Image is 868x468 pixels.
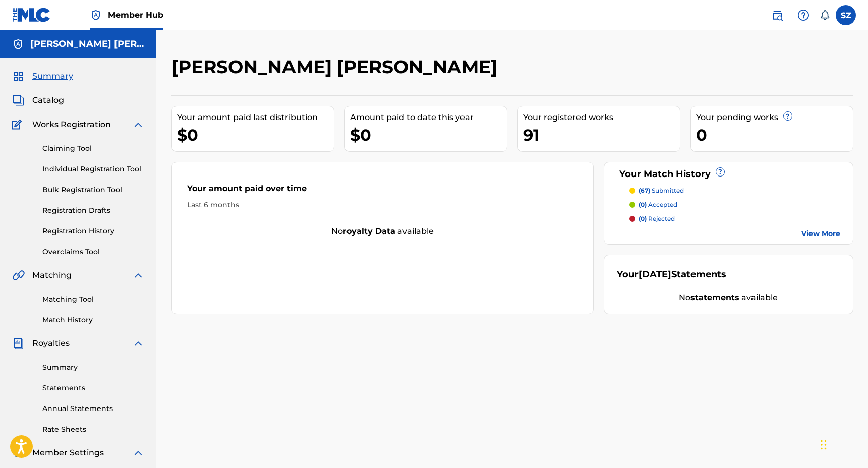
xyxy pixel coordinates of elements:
a: Match History [42,315,144,325]
a: Statements [42,383,144,393]
div: Your Statements [617,268,726,281]
img: expand [132,337,144,349]
span: Member Settings [32,447,104,459]
div: Help [793,5,814,25]
a: (0) rejected [629,214,840,223]
div: Notifications [820,10,830,20]
p: accepted [639,200,677,209]
div: 91 [523,124,680,146]
a: Individual Registration Tool [42,164,144,174]
a: Bulk Registration Tool [42,185,144,195]
div: Your registered works [523,111,680,124]
div: Amount paid to date this year [350,111,507,124]
img: expand [132,447,144,459]
span: Royalties [32,337,70,349]
h5: Samuel Morris Zornow [30,38,144,50]
a: Matching Tool [42,294,144,305]
img: Works Registration [12,119,25,131]
p: submitted [639,186,684,195]
div: $0 [350,124,507,146]
div: $0 [177,124,334,146]
h2: [PERSON_NAME] [PERSON_NAME] [171,55,502,78]
div: Your pending works [696,111,853,124]
div: Drag [821,430,827,460]
a: Registration Drafts [42,205,144,216]
img: search [771,9,783,21]
div: Your Match History [617,167,840,181]
a: Registration History [42,226,144,237]
img: expand [132,119,144,131]
span: Summary [32,70,73,82]
span: ? [784,112,792,120]
div: 0 [696,124,853,146]
div: No available [617,291,840,304]
a: Overclaims Tool [42,247,144,257]
img: Summary [12,70,24,82]
div: No available [172,225,594,238]
img: MLC Logo [12,8,51,22]
a: Rate Sheets [42,424,144,435]
img: Catalog [12,94,24,106]
div: User Menu [836,5,856,25]
strong: statements [690,292,739,302]
span: (0) [639,201,647,208]
a: (67) submitted [629,186,840,195]
span: [DATE] [639,269,671,280]
div: Your amount paid last distribution [177,111,334,124]
a: (0) accepted [629,200,840,209]
iframe: Resource Center [840,309,868,390]
span: (67) [639,187,650,194]
img: Accounts [12,38,24,50]
span: Member Hub [108,9,163,21]
span: (0) [639,215,647,222]
iframe: Chat Widget [818,420,868,468]
span: Works Registration [32,119,111,131]
img: help [797,9,809,21]
img: Matching [12,269,25,281]
p: rejected [639,214,675,223]
img: Royalties [12,337,24,349]
img: expand [132,269,144,281]
div: Your amount paid over time [187,183,578,200]
a: Public Search [767,5,787,25]
span: Matching [32,269,72,281]
a: CatalogCatalog [12,94,64,106]
img: Top Rightsholder [90,9,102,21]
a: View More [801,228,840,239]
a: Summary [42,362,144,373]
a: Claiming Tool [42,143,144,154]
span: Catalog [32,94,64,106]
span: ? [716,168,724,176]
a: Annual Statements [42,403,144,414]
div: Last 6 months [187,200,578,210]
a: SummarySummary [12,70,73,82]
strong: royalty data [343,226,395,236]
